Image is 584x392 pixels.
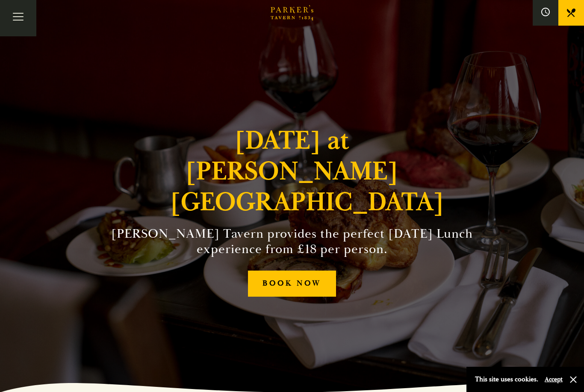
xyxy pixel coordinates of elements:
[248,271,336,297] a: BOOK NOW
[545,375,563,383] button: Accept
[569,375,578,384] button: Close and accept
[97,226,487,257] h2: [PERSON_NAME] Tavern provides the perfect [DATE] Lunch experience from £18 per person.
[170,125,414,218] h1: [DATE] at [PERSON_NAME][GEOGRAPHIC_DATA]
[475,373,538,386] p: This site uses cookies.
